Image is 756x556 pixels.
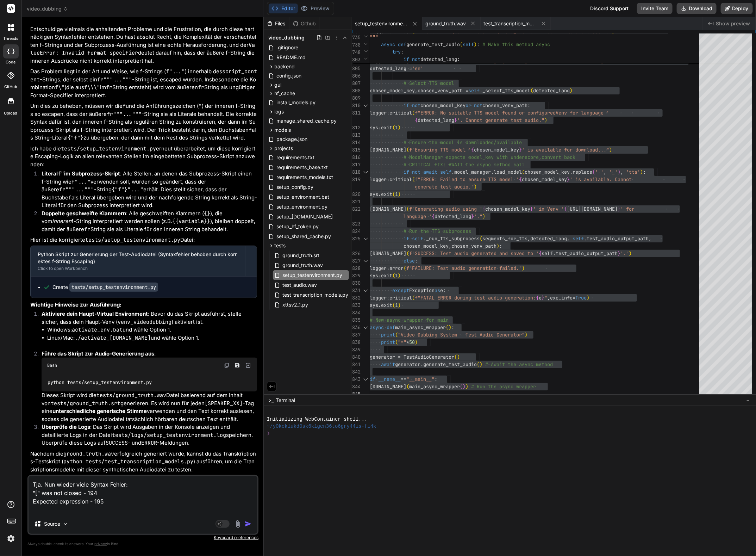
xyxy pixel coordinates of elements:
span: install_models.py [276,98,316,107]
span: '. Cannot generate test audio." [457,117,544,123]
div: 829 [352,272,361,279]
span: Venv for language ' [556,110,609,116]
span: if [404,169,409,175]
span: } [618,206,620,212]
span: ._run_tts_subprocess [423,235,480,242]
span: 738 [352,41,361,49]
span: ) [544,117,547,123]
span: .test_audio_output_path [584,235,649,242]
span: 1 [395,124,398,131]
strong: Literal im Subprozess-Skript [42,170,120,177]
span: logger.critical [370,110,412,116]
strong: Doppelte geschweifte Klammern [42,210,126,217]
span: not [412,169,420,175]
code: f\" [55,84,64,91]
span: setup_testenvironment.py [282,271,343,279]
code: fr"""...""" [97,76,132,83]
span: ) [398,272,401,279]
span: , [415,87,418,94]
span: 748 [352,49,361,56]
span: chosen_model_key [404,243,449,249]
span: ( [412,176,415,183]
span: True [575,295,587,301]
span: if [404,56,409,62]
span: generate_test_audio [406,41,460,48]
img: copy [224,363,230,368]
span: setup_hf_token.py [276,222,319,231]
span: ( [392,124,395,131]
span: setup_testenvironment.py [355,20,408,27]
span: models [274,126,291,134]
span: ( [412,295,415,301]
span: f"SUCCESS: Test audio generated and saved to ' [409,250,539,257]
span: chosen_model_key [420,102,466,109]
span: e [539,295,542,301]
span: detected_lang [530,235,567,242]
span: chosen_model_key [485,206,530,212]
span: : [643,169,646,175]
li: : Alle Stellen, an denen das Subprozess-Skript einen f-String wie verwenden soll, wurden so geänd... [36,170,257,210]
span: chosen_model_key [522,176,567,183]
span: logs [274,108,284,115]
code: {} [204,210,210,217]
span: ) [587,295,589,301]
span: else [404,258,415,264]
span: # Make this method async [482,41,550,48]
span: ' for [620,206,635,212]
span: self [440,169,451,175]
span: } [567,176,570,183]
span: { [471,147,474,153]
div: 815 [352,146,361,154]
em: inneren [52,218,71,224]
label: Upload [4,110,18,116]
code: script_content [30,68,257,83]
li: : Alle geschweiften Klammern ( ), die vom f-String interpretiert werden sollen (z.B. ), bleiben d... [36,210,257,234]
span: detected_lang [420,56,457,62]
div: Click to collapse the range. [361,168,370,176]
div: 824 [352,228,361,235]
div: 806 [352,72,361,80]
span: sys.exit [370,272,392,279]
span: # Ensure the model is downloaded/available [404,139,522,146]
span: ( [392,272,395,279]
span: chosen_model_key [474,147,519,153]
div: Files [264,20,290,27]
div: 808 [352,87,361,94]
span: chosen_model_key [370,87,415,94]
span: # Run the TTS subprocess [404,228,471,234]
span: 1 [395,302,398,308]
img: icon [245,520,252,527]
div: Click to collapse the range. [361,257,370,265]
span: test_audio.wav [282,281,318,289]
code: {"f"} [68,134,83,141]
span: 735 [352,34,361,41]
span: config.json [276,72,302,80]
code: f\\\" [84,84,100,91]
span: f"FATAL ERROR during test audio generation: [415,295,536,301]
span: ) [522,265,525,271]
span: # ModelManager expects model_key with underscore, [404,154,542,160]
code: f" [58,170,64,177]
span: backend [274,63,295,70]
span: ( [412,110,415,116]
span: detected_lang [418,117,454,123]
span: ( [480,235,482,242]
label: code [6,59,16,65]
span: , [547,295,550,301]
span: , [604,169,606,175]
span: async [381,41,395,48]
span: requirements_models.txt [276,173,334,181]
span: f"Generating audio using ' [409,206,482,212]
span: , [620,169,623,175]
div: 820 [352,191,361,198]
span: f"ERROR: No suitable TTS model found or configured [415,110,556,116]
li: : Bevor du das Skript ausführst, stelle sicher, dass dein Haupt-Venv ( ) aktiviert ist. [36,310,257,350]
span: not [412,102,420,109]
button: − [745,395,752,406]
span: ._select_tts_model [480,87,530,94]
span: ' in Venv ' [533,206,564,212]
span: language ' [404,213,432,220]
code: f [249,126,252,134]
span: e [440,287,443,294]
div: 816 [352,154,361,161]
